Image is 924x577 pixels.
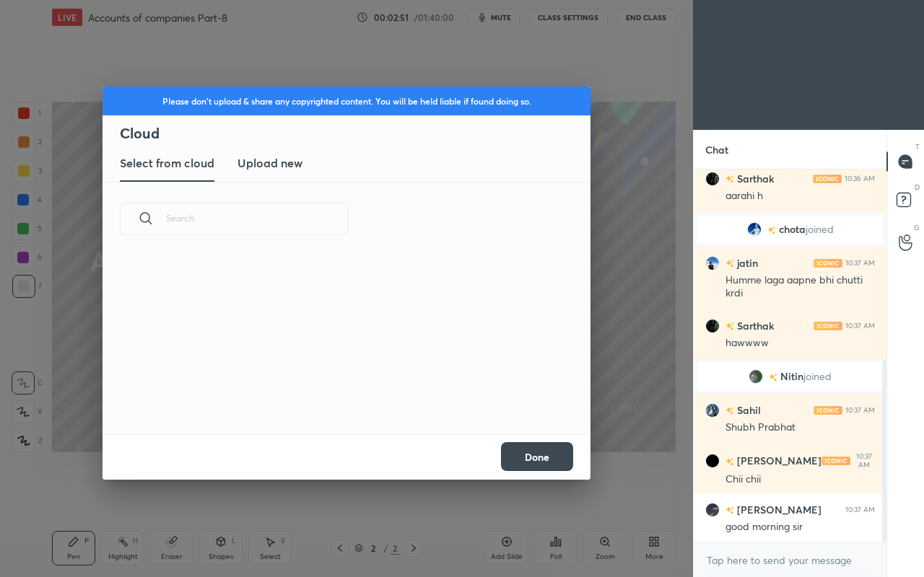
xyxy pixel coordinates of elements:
img: fed050bd1c774118bd392d138043e64e.jpg [705,172,720,186]
div: good morning sir [725,520,875,534]
div: Humme laga aapne bhi chutti krdi [725,273,875,301]
div: Shubh Prabhat [725,420,875,435]
img: iconic-light.a09c19a4.png [813,175,842,183]
h6: jatin [734,255,758,270]
h6: Sarthak [734,171,774,186]
div: aarahi h [725,189,875,203]
img: fed050bd1c774118bd392d138043e64e.jpg [705,319,720,333]
p: G [914,222,920,233]
img: no-rating-badge.077c3623.svg [725,175,734,183]
span: joined [803,371,832,382]
img: 6988060efb1145ee93a1a60aad77d4b7.jpg [749,369,763,384]
h3: Upload new [237,154,302,172]
img: iconic-light.a09c19a4.png [821,457,850,465]
p: T [915,141,920,152]
div: 10:37 AM [853,452,875,470]
p: Chat [694,131,740,169]
h6: [PERSON_NAME] [734,502,821,517]
div: 10:37 AM [845,259,875,268]
img: no-rating-badge.077c3623.svg [725,260,734,268]
img: no-rating-badge.077c3623.svg [725,407,734,415]
div: 10:36 AM [845,175,875,183]
h3: Select from cloud [120,154,214,172]
img: no-rating-badge.077c3623.svg [725,458,734,466]
span: Nitin [780,371,803,382]
img: 48957b188b65497690f4102c0065d313.jpg [705,503,720,517]
div: hawwww [725,336,875,351]
div: 10:37 AM [845,506,875,514]
img: iconic-light.a09c19a4.png [814,406,842,415]
p: D [915,182,920,193]
img: iconic-light.a09c19a4.png [814,322,842,330]
div: grid [694,169,886,542]
img: 484a4038a7ba428dad51a85f2878fb39.jpg [705,256,720,270]
input: Search [166,188,348,249]
h6: [PERSON_NAME] [734,454,821,469]
span: joined [806,224,834,235]
img: no-rating-badge.077c3623.svg [769,374,777,382]
img: 62926b773acf452eba01c796c3415993.jpg [705,454,720,468]
div: Please don't upload & share any copyrighted content. You will be held liable if found doing so. [103,87,590,115]
h2: Cloud [120,124,590,143]
img: no-rating-badge.077c3623.svg [725,506,734,514]
img: no-rating-badge.077c3623.svg [725,322,734,330]
div: Chii chii [725,472,875,487]
h6: Sahil [734,402,761,418]
div: grid [103,252,573,433]
div: 10:37 AM [845,322,875,330]
img: b1d1b00bf670439697c1c64d2328125e.jpg [747,222,762,237]
img: iconic-light.a09c19a4.png [814,259,842,268]
span: chota [779,224,806,235]
div: 10:37 AM [845,406,875,415]
h6: Sarthak [734,318,774,333]
button: Done [501,442,573,471]
img: 614ba35ab8e04416865eec39fb9d50ea.jpg [705,403,720,418]
img: no-rating-badge.077c3623.svg [767,226,776,234]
